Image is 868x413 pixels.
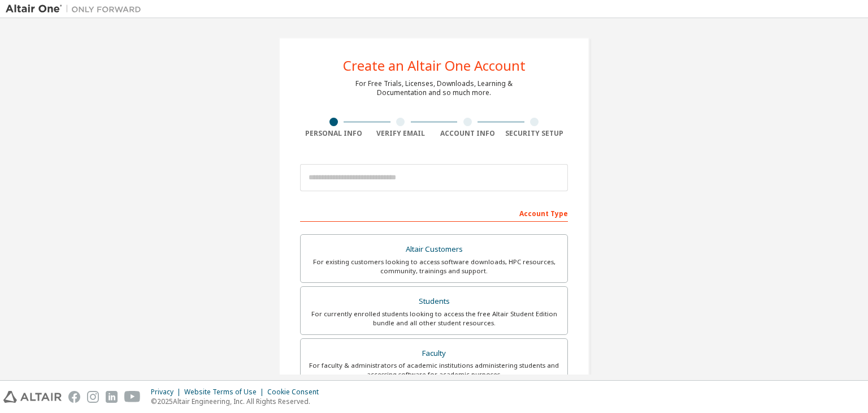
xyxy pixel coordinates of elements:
p: © 2025 Altair Engineering, Inc. All Rights Reserved. [151,397,325,406]
div: Privacy [151,388,184,397]
div: For currently enrolled students looking to access the free Altair Student Edition bundle and all ... [307,309,561,328]
div: Verify Email [367,129,435,138]
div: Cookie Consent [267,388,325,397]
div: For Free Trials, Licenses, Downloads, Learning & Documentation and so much more. [355,79,513,97]
img: linkedin.svg [106,391,118,403]
div: Website Terms of Use [184,388,267,397]
img: youtube.svg [124,391,141,403]
img: altair_logo.svg [3,391,62,403]
div: Create an Altair One Account [343,59,526,72]
div: Faculty [307,346,561,362]
div: Altair Customers [307,242,561,257]
img: facebook.svg [68,391,80,403]
div: For faculty & administrators of academic institutions administering students and accessing softwa... [307,361,561,379]
img: instagram.svg [87,391,99,403]
div: For existing customers looking to access software downloads, HPC resources, community, trainings ... [307,257,561,276]
div: Security Setup [501,129,568,138]
div: Account Type [300,204,568,222]
img: Altair One [6,3,147,15]
div: Personal Info [300,129,367,138]
div: Account Info [434,129,501,138]
div: Students [307,294,561,309]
